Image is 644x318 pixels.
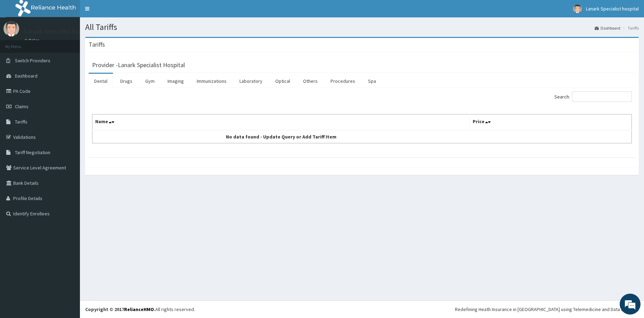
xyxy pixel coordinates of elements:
[15,57,50,64] span: Switch Providers
[297,74,323,88] a: Others
[85,23,639,32] h1: All Tariffs
[595,25,620,31] a: Dashboard
[92,130,470,143] td: No data found - Update Query or Add Tariff Item
[362,74,382,88] a: Spa
[85,306,155,312] strong: Copyright © 2017 .
[140,74,160,88] a: Gym
[554,92,632,102] label: Search:
[270,74,296,88] a: Optical
[234,74,268,88] a: Laboratory
[3,21,19,37] img: User Image
[15,103,28,110] span: Claims
[572,92,632,102] input: Search:
[115,74,138,88] a: Drugs
[124,306,154,312] a: RelianceHMO
[92,62,185,68] h3: Provider - Lanark Specialist Hospital
[80,300,644,318] footer: All rights reserved.
[89,41,105,48] h3: Tariffs
[24,38,41,43] a: Online
[586,6,639,12] span: Lanark Specialist hospital
[92,114,470,130] th: Name
[191,74,232,88] a: Immunizations
[24,28,94,34] p: Lanark Specialist hospital
[89,74,113,88] a: Dental
[15,73,38,79] span: Dashboard
[15,149,50,156] span: Tariff Negotiation
[325,74,361,88] a: Procedures
[15,119,27,125] span: Tariffs
[470,114,632,130] th: Price
[573,5,582,13] img: User Image
[621,25,639,31] li: Tariffs
[455,306,639,313] div: Redefining Heath Insurance in [GEOGRAPHIC_DATA] using Telemedicine and Data Science!
[162,74,189,88] a: Imaging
